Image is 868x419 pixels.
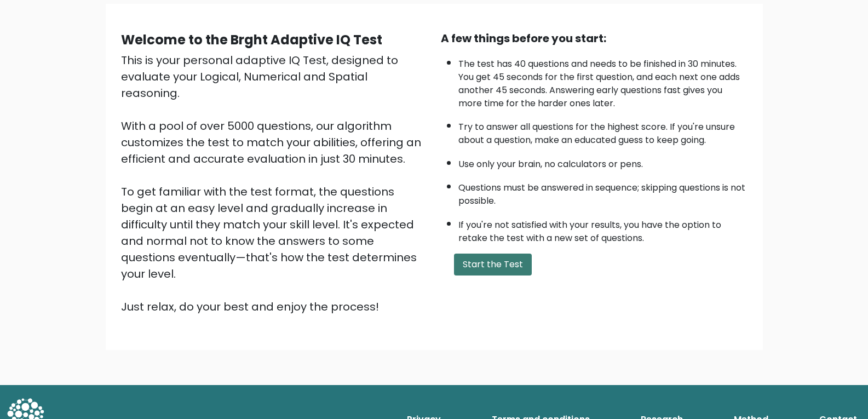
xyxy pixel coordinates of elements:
li: If you're not satisfied with your results, you have the option to retake the test with a new set ... [458,213,748,245]
div: A few things before you start: [441,30,748,47]
li: Try to answer all questions for the highest score. If you're unsure about a question, make an edu... [458,115,748,147]
button: Start the Test [454,254,532,275]
b: Welcome to the Brght Adaptive IQ Test [121,31,382,49]
li: The test has 40 questions and needs to be finished in 30 minutes. You get 45 seconds for the firs... [458,52,748,110]
div: This is your personal adaptive IQ Test, designed to evaluate your Logical, Numerical and Spatial ... [121,52,428,315]
li: Use only your brain, no calculators or pens. [458,152,748,171]
li: Questions must be answered in sequence; skipping questions is not possible. [458,176,748,208]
